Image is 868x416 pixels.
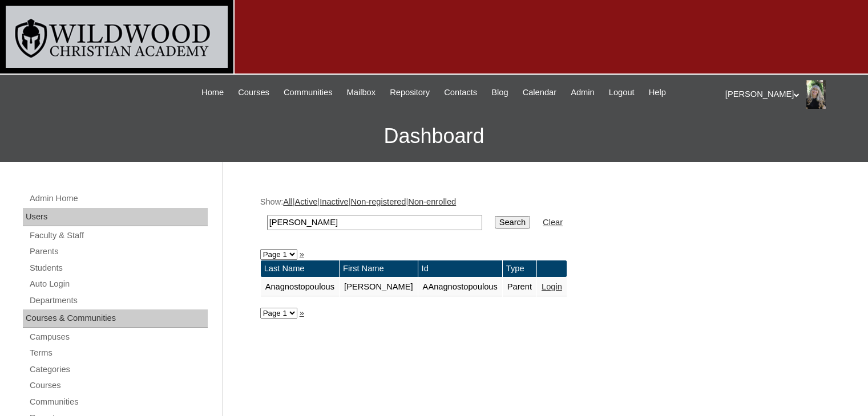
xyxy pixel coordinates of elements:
a: Inactive [320,197,349,206]
a: Logout [603,86,640,99]
a: » [300,308,304,317]
span: Admin [571,86,595,99]
a: Active [294,197,317,206]
a: Login [542,282,562,291]
div: Show: | | | | [260,196,825,236]
a: Clear [543,218,563,227]
a: Students [29,261,208,275]
input: Search [495,216,530,229]
span: Home [201,86,224,99]
a: Help [643,86,672,99]
a: Courses [232,86,275,99]
td: Parent [503,278,536,297]
td: Id [418,260,502,277]
a: Campuses [29,330,208,344]
a: Repository [384,86,435,99]
a: Communities [278,86,338,99]
span: Blog [491,86,508,99]
a: Terms [29,346,208,360]
a: Home [196,86,229,99]
a: Communities [29,395,208,409]
a: Categories [29,362,208,377]
td: Last Name [261,260,339,277]
span: Calendar [523,86,556,99]
td: Anagnostopoulous [261,278,339,297]
a: Blog [486,86,514,99]
a: All [283,197,292,206]
a: » [300,250,304,259]
a: Non-enrolled [408,197,456,206]
a: Calendar [517,86,562,99]
img: Dena Hohl [806,80,825,109]
span: Logout [609,86,635,99]
a: Faculty & Staff [29,229,208,243]
span: Help [649,86,666,99]
a: Departments [29,293,208,308]
div: [PERSON_NAME] [725,80,857,109]
a: Contacts [438,86,483,99]
a: Admin [565,86,600,99]
div: Courses & Communities [23,309,208,328]
input: Search [267,215,482,230]
td: First Name [340,260,418,277]
a: Parents [29,244,208,259]
span: Repository [390,86,430,99]
a: Mailbox [341,86,382,99]
span: Mailbox [347,86,376,99]
td: [PERSON_NAME] [340,278,418,297]
span: Communities [284,86,333,99]
a: Admin Home [29,191,208,206]
span: Courses [238,86,269,99]
td: AAnagnostopoulous [418,278,502,297]
img: logo-white.png [6,6,228,68]
a: Non-registered [351,197,406,206]
a: Courses [29,378,208,393]
td: Type [503,260,536,277]
a: Auto Login [29,277,208,291]
h3: Dashboard [6,111,862,162]
div: Users [23,208,208,226]
span: Contacts [444,86,477,99]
